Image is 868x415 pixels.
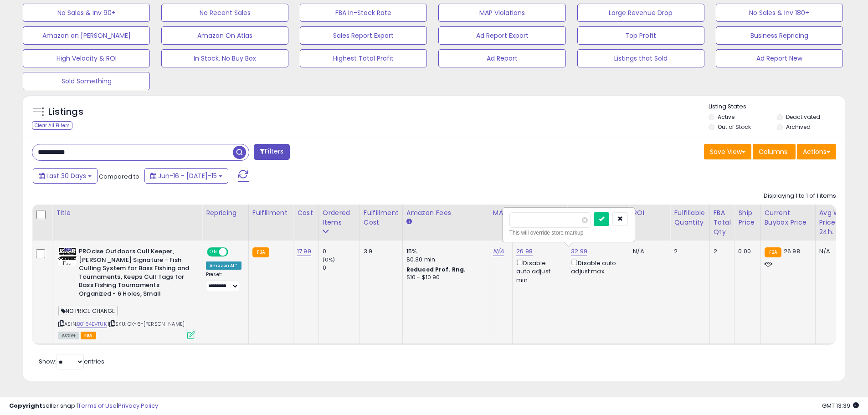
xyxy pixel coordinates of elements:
div: Cost [297,208,315,218]
label: Active [718,113,734,121]
span: FBA [81,332,96,339]
button: Listings that Sold [577,49,704,67]
button: Sales Report Export [300,26,427,45]
button: Ad Report [438,49,565,67]
div: Ordered Items [323,208,356,227]
button: Amazon On Atlas [161,26,288,45]
button: No Sales & Inv 180+ [716,4,843,22]
button: Top Profit [577,26,704,45]
a: Terms of Use [78,401,117,410]
div: $10 - $10.90 [406,274,482,282]
div: Amazon AI * [206,261,241,270]
div: Current Buybox Price [765,208,812,227]
div: Avg Win Price 24h. [819,208,853,237]
div: 2 [674,247,702,256]
h5: Listings [48,106,83,118]
span: Compared to: [99,172,141,181]
button: In Stock, No Buy Box [161,49,288,67]
div: Repricing [206,208,245,218]
button: Save View [704,144,751,159]
a: Privacy Policy [118,401,158,410]
button: Filters [254,144,289,160]
div: Preset: [206,272,241,292]
label: Archived [786,123,811,131]
button: Amazon on [PERSON_NAME] [23,26,150,45]
button: MAP Violations [438,4,565,22]
button: No Recent Sales [161,4,288,22]
a: 32.99 [571,247,587,256]
button: Last 30 Days [33,168,98,184]
div: Disable auto adjust min [516,258,560,284]
span: 2025-08-15 13:39 GMT [822,401,859,410]
div: Amazon Fees [406,208,485,218]
button: Actions [797,144,836,159]
strong: Copyright [9,401,42,410]
b: PROcise Outdoors Cull Keeper, [PERSON_NAME] Signature - Fish Culling System for Bass Fishing and ... [79,247,190,300]
button: Highest Total Profit [300,49,427,67]
div: N/A [633,247,663,256]
span: Jun-16 - [DATE]-15 [158,171,217,180]
div: This will override store markup [509,228,628,237]
div: 3.9 [364,247,395,256]
img: 51amUXfRNwL._SL40_.jpg [58,247,77,266]
button: Business Repricing [716,26,843,45]
small: Amazon Fees. [406,218,412,226]
div: Fulfillment Cost [364,208,399,227]
span: Show: entries [39,357,104,366]
span: Last 30 Days [46,171,86,180]
span: ON [208,248,219,256]
button: No Sales & Inv 90+ [23,4,150,22]
b: Reduced Prof. Rng. [406,266,466,273]
div: seller snap | | [9,402,158,410]
button: Ad Report New [716,49,843,67]
div: 0.00 [738,247,753,256]
div: Title [56,208,198,218]
div: Displaying 1 to 1 of 1 items [764,192,836,200]
div: 2 [714,247,728,256]
button: Sold Something [23,72,150,90]
div: ASIN: [58,247,195,338]
a: B0164EVTUK [77,320,107,328]
a: N/A [493,247,504,256]
div: N/A [819,247,849,256]
small: FBA [252,247,269,257]
button: Columns [753,144,796,159]
span: OFF [227,248,241,256]
span: NO PRICE CHANGE [58,306,118,316]
label: Deactivated [786,113,820,121]
div: ROI [633,208,666,218]
div: Fulfillment [252,208,289,218]
div: FBA Total Qty [714,208,731,237]
span: 26.98 [784,247,800,256]
small: FBA [765,247,781,257]
button: FBA In-Stock Rate [300,4,427,22]
div: 0 [323,264,360,272]
a: 26.98 [516,247,533,256]
span: All listings currently available for purchase on Amazon [58,332,79,339]
button: Large Revenue Drop [577,4,704,22]
div: Disable auto adjust max [571,258,622,276]
span: | SKU: CK-6-[PERSON_NAME] [108,320,185,328]
div: 15% [406,247,482,256]
span: Columns [759,147,787,156]
div: $0.30 min [406,256,482,264]
div: Ship Price [738,208,756,227]
button: Ad Report Export [438,26,565,45]
div: 0 [323,247,360,256]
button: High Velocity & ROI [23,49,150,67]
div: Clear All Filters [32,121,72,130]
label: Out of Stock [718,123,751,131]
a: 17.99 [297,247,311,256]
div: Fulfillable Quantity [674,208,705,227]
div: MAP [493,208,508,218]
button: Jun-16 - [DATE]-15 [144,168,228,184]
small: (0%) [323,256,335,263]
p: Listing States: [709,102,845,111]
